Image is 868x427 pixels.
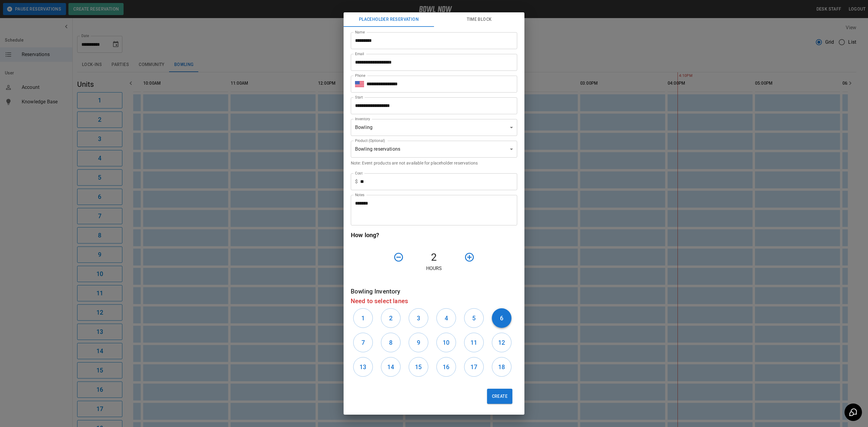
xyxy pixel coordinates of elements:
[355,178,358,185] p: $
[436,308,456,328] button: 4
[443,338,449,347] h6: 10
[409,357,428,377] button: 15
[417,338,420,347] h6: 9
[415,362,422,372] h6: 15
[487,389,512,404] button: Create
[389,338,392,347] h6: 8
[360,362,366,372] h6: 13
[355,73,365,78] label: Phone
[464,308,484,328] button: 5
[351,141,517,158] div: Bowling reservations
[344,12,434,27] button: Placeholder Reservation
[351,97,513,114] input: Choose date, selected date is Oct 10, 2025
[498,338,505,347] h6: 12
[498,362,505,372] h6: 18
[445,313,448,323] h6: 4
[492,333,511,352] button: 12
[351,296,517,306] h6: Need to select lanes
[351,287,517,296] h6: Bowling Inventory
[436,357,456,377] button: 16
[464,333,484,352] button: 11
[417,313,420,323] h6: 3
[351,160,517,166] p: Note: Event products are not available for placeholder reservations
[387,362,394,372] h6: 14
[355,95,363,100] label: Start
[361,313,365,323] h6: 1
[443,362,449,372] h6: 16
[500,313,503,323] h6: 6
[492,308,511,328] button: 6
[355,80,364,89] button: Select country
[351,265,517,272] p: Hours
[406,251,462,264] h4: 2
[353,308,373,328] button: 1
[381,333,401,352] button: 8
[434,12,524,27] button: Time Block
[351,119,517,136] div: Bowling
[381,357,401,377] button: 14
[470,362,477,372] h6: 17
[470,338,477,347] h6: 11
[353,333,373,352] button: 7
[409,333,428,352] button: 9
[409,308,428,328] button: 3
[353,357,373,377] button: 13
[472,313,476,323] h6: 5
[381,308,401,328] button: 2
[492,357,511,377] button: 18
[351,230,517,240] h6: How long?
[464,357,484,377] button: 17
[436,333,456,352] button: 10
[361,338,365,347] h6: 7
[389,313,392,323] h6: 2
